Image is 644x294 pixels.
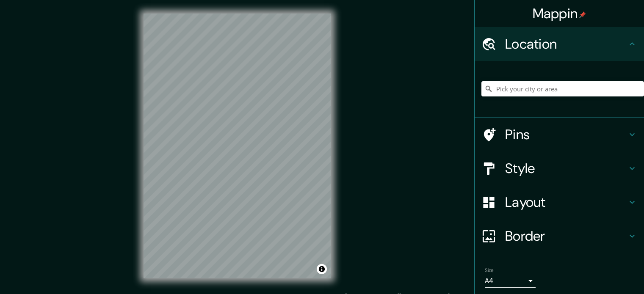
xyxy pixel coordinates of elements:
div: Border [475,219,644,253]
h4: Mappin [533,5,586,22]
h4: Layout [505,194,627,211]
h4: Border [505,228,627,245]
h4: Style [505,160,627,177]
div: Layout [475,185,644,219]
input: Pick your city or area [481,81,644,96]
h4: Pins [505,126,627,143]
div: Location [475,27,644,61]
div: A4 [485,274,536,288]
button: Toggle attribution [317,264,327,274]
h4: Location [505,36,627,52]
img: pin-icon.png [579,11,586,18]
label: Size [485,267,494,274]
div: Pins [475,118,644,151]
div: Style [475,151,644,185]
canvas: Map [144,14,331,278]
